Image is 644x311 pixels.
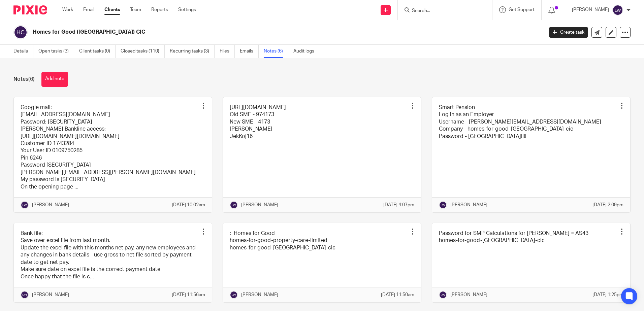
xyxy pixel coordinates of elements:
[151,6,168,13] a: Reports
[178,6,196,13] a: Settings
[38,45,74,58] a: Open tasks (3)
[172,202,205,208] p: [DATE] 10:02am
[411,8,472,14] input: Search
[381,291,414,298] p: [DATE] 11:50am
[21,291,29,299] img: svg%3E
[28,76,35,82] span: (6)
[241,202,278,208] p: [PERSON_NAME]
[130,6,141,13] a: Team
[450,291,487,298] p: [PERSON_NAME]
[241,291,278,298] p: [PERSON_NAME]
[549,27,588,38] a: Create task
[230,201,238,209] img: svg%3E
[104,6,120,13] a: Clients
[230,291,238,299] img: svg%3E
[13,45,33,58] a: Details
[439,201,447,209] img: svg%3E
[13,25,28,39] img: svg%3E
[450,202,487,208] p: [PERSON_NAME]
[13,5,47,14] img: Pixie
[612,5,623,15] img: svg%3E
[264,45,288,58] a: Notes (6)
[21,201,29,209] img: svg%3E
[172,291,205,298] p: [DATE] 11:56am
[439,291,447,299] img: svg%3E
[13,76,35,83] h1: Notes
[32,291,69,298] p: [PERSON_NAME]
[383,202,414,208] p: [DATE] 4:07pm
[33,29,438,36] h2: Homes for Good ([GEOGRAPHIC_DATA]) CIC
[293,45,319,58] a: Audit logs
[572,6,609,13] p: [PERSON_NAME]
[509,7,535,12] span: Get Support
[79,45,116,58] a: Client tasks (0)
[32,202,69,208] p: [PERSON_NAME]
[170,45,215,58] a: Recurring tasks (3)
[592,291,623,298] p: [DATE] 1:25pm
[83,6,94,13] a: Email
[62,6,73,13] a: Work
[41,72,68,87] button: Add note
[121,45,165,58] a: Closed tasks (110)
[592,202,623,208] p: [DATE] 2:09pm
[240,45,259,58] a: Emails
[220,45,235,58] a: Files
